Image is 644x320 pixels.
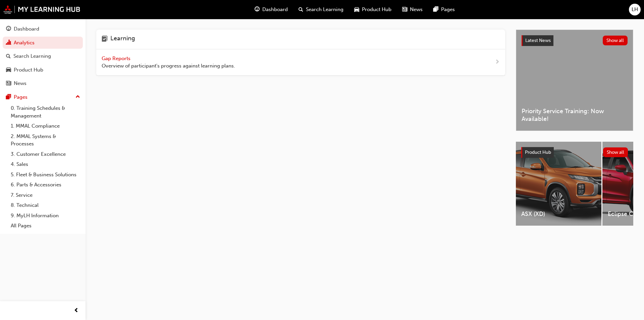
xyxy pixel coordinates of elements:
a: 3. Customer Excellence [8,149,83,159]
a: guage-iconDashboard [249,3,293,16]
span: prev-icon [74,307,79,315]
span: Overview of participant's progress against learning plans. [102,62,235,70]
span: up-icon [75,93,80,101]
a: 7. Service [8,190,83,200]
a: News [3,77,83,90]
a: search-iconSearch Learning [293,3,349,16]
a: 1. MMAL Compliance [8,121,83,131]
span: Dashboard [262,6,288,13]
span: Priority Service Training: Now Available! [522,107,628,123]
span: next-icon [495,58,500,66]
h4: Learning [110,35,135,44]
span: car-icon [354,5,359,14]
button: LH [629,4,641,15]
span: Product Hub [525,149,551,155]
span: pages-icon [433,5,438,14]
button: DashboardAnalyticsSearch LearningProduct HubNews [3,21,83,91]
img: mmal [3,5,80,14]
button: Show all [603,147,628,157]
span: pages-icon [6,94,11,100]
a: Analytics [3,37,83,49]
a: car-iconProduct Hub [349,3,397,16]
span: chart-icon [6,40,11,46]
div: Dashboard [14,25,39,33]
button: Pages [3,91,83,103]
a: 5. Fleet & Business Solutions [8,170,83,180]
a: Latest NewsShow all [522,35,628,46]
span: ASX (XD) [521,210,596,218]
a: pages-iconPages [428,3,460,16]
a: 4. Sales [8,159,83,170]
a: Product HubShow all [521,147,628,158]
span: learning-icon [102,35,108,44]
a: 0. Training Schedules & Management [8,103,83,121]
span: news-icon [6,81,11,87]
div: News [14,80,26,87]
div: Product Hub [14,66,43,74]
a: All Pages [8,221,83,231]
a: Latest NewsShow allPriority Service Training: Now Available! [516,30,633,131]
span: Search Learning [306,6,343,13]
span: news-icon [402,5,407,14]
div: Pages [14,93,28,101]
span: search-icon [299,5,303,14]
span: Latest News [525,38,551,43]
span: guage-icon [6,26,11,32]
a: 6. Parts & Accessories [8,180,83,190]
a: ASX (XD) [516,142,601,226]
span: car-icon [6,67,11,73]
a: 9. MyLH Information [8,211,83,221]
span: Gap Reports [102,55,132,61]
span: LH [632,6,638,13]
a: Gap Reports Overview of participant's progress against learning plans.next-icon [96,49,505,76]
div: Search Learning [13,52,51,60]
a: Product Hub [3,64,83,76]
span: guage-icon [255,5,260,14]
a: Dashboard [3,23,83,35]
span: search-icon [6,53,11,59]
a: Search Learning [3,50,83,62]
button: Show all [603,36,628,45]
a: 8. Technical [8,200,83,211]
a: news-iconNews [397,3,428,16]
span: News [410,6,423,13]
span: Pages [441,6,455,13]
a: 2. MMAL Systems & Processes [8,131,83,149]
span: Product Hub [362,6,391,13]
